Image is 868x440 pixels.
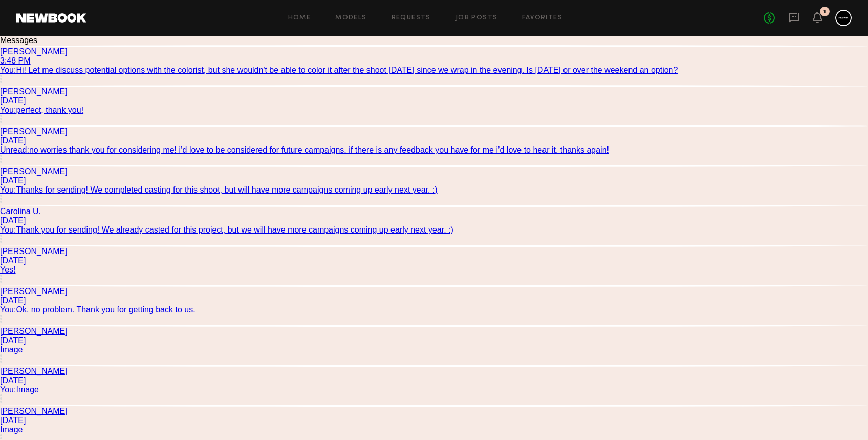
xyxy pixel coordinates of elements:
[392,15,431,22] a: Requests
[335,15,366,22] a: Models
[455,15,498,22] a: Job Posts
[823,9,826,15] div: 1
[288,15,311,22] a: Home
[522,15,562,22] a: Favorites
